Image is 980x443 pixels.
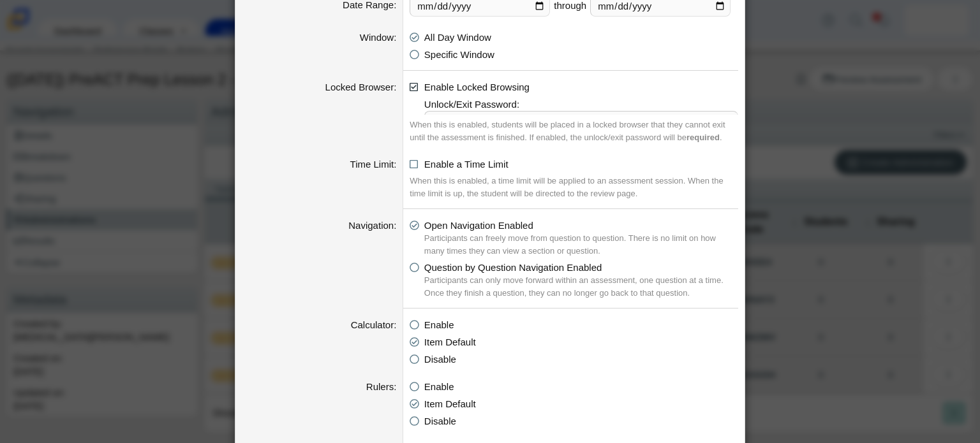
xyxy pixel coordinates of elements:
label: Navigation [348,220,396,231]
span: Disable [424,416,456,426]
label: Time Limit [350,159,397,170]
span: Disable [424,354,456,365]
span: Specific Window [424,49,494,60]
div: Participants can only move forward within an assessment, one question at a time. Once they finish... [424,274,738,299]
label: Rulers [366,381,397,392]
div: Participants can freely move from question to question. There is no limit on how many times they ... [424,232,738,257]
label: Locked Browser [325,82,397,92]
span: All Day Window [424,32,491,43]
label: Window [360,32,397,43]
b: required [687,133,720,142]
span: Item Default [424,337,476,347]
span: Enable Locked Browsing [424,82,530,92]
label: Calculator [351,319,397,330]
div: When this is enabled, students will be placed in a locked browser that they cannot exit until the... [410,119,738,143]
span: Open Navigation Enabled [424,220,738,257]
span: Question by Question Navigation Enabled [424,262,738,299]
span: Enable [424,319,454,330]
input: Unlock/exit password… [424,111,738,134]
span: Item Default [424,398,476,409]
div: When this is enabled, a time limit will be applied to an assessment session. When the time limit ... [410,175,738,200]
span: Enable [424,381,454,392]
li: Unlock/Exit Password: [424,98,738,134]
span: Enable a Time Limit [424,159,509,170]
